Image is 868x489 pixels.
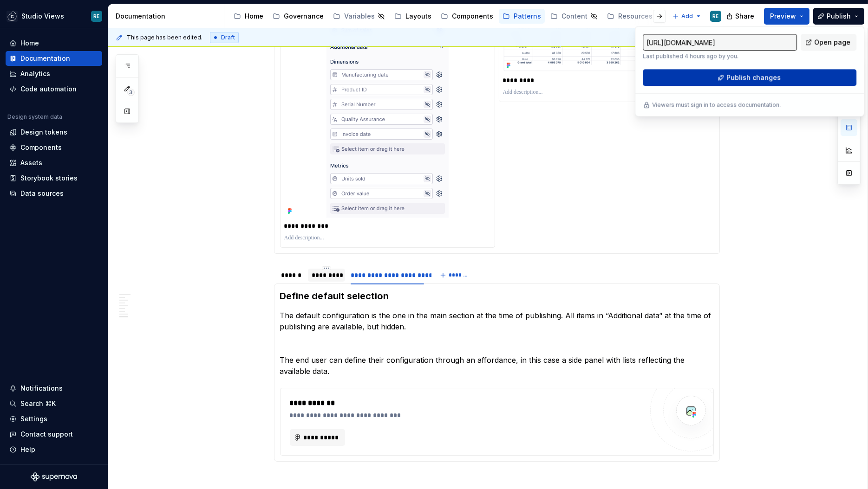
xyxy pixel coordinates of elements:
div: Resources [618,12,653,21]
a: Components [437,9,497,24]
span: Draft [221,34,235,41]
a: Layouts [391,9,435,24]
div: Data sources [20,189,64,198]
span: 3 [127,89,135,96]
h3: Define default selection [280,290,714,302]
p: Viewers must sign in to access documentation. [652,101,781,109]
a: Settings [6,412,102,426]
div: Documentation [116,12,220,21]
a: Patterns [499,9,545,24]
button: Contact support [6,427,102,442]
span: Preview [770,12,796,21]
button: Studio ViewsRE [2,6,106,26]
div: RE [713,13,719,20]
img: f5634f2a-3c0d-4c0b-9dc3-3862a3e014c7.png [7,11,18,22]
div: Settings [20,414,47,424]
a: Analytics [6,66,102,81]
div: Variables [344,12,375,21]
a: Governance [269,9,327,24]
div: Page tree [230,7,668,26]
span: Publish [827,12,851,21]
a: Components [6,140,102,155]
span: This page has been edited. [127,34,202,41]
a: Variables [329,9,389,24]
a: Content [547,9,601,24]
div: Help [20,445,35,454]
p: Last published 4 hours ago by you. [643,52,797,60]
div: Analytics [20,69,50,78]
button: Publish changes [643,69,856,86]
p: The default configuration is the one in the main section at the time of publishing. All items in ... [280,310,714,332]
div: Layouts [405,12,431,21]
div: Components [20,143,62,152]
span: Publish changes [726,73,781,82]
a: Design tokens [6,125,102,140]
div: Studio Views [21,12,64,21]
a: Resources [603,9,666,24]
button: Help [6,442,102,457]
div: Storybook stories [20,174,78,183]
div: Design system data [7,113,62,121]
button: Search ⌘K [6,396,102,411]
button: Notifications [6,381,102,396]
div: Assets [20,158,42,167]
div: Notifications [20,384,63,393]
button: Publish [813,8,864,25]
div: Components [452,12,493,21]
a: Storybook stories [6,171,102,186]
div: Code automation [20,84,77,94]
button: Add [670,10,705,23]
svg: Supernova Logo [31,472,77,482]
div: Content [561,12,587,21]
div: Patterns [514,12,541,21]
div: Home [245,12,263,21]
div: Home [20,39,39,48]
div: Search ⌘K [20,399,56,408]
button: Share [722,8,760,25]
div: Documentation [20,54,70,63]
a: Assets [6,155,102,170]
div: Design tokens [20,128,67,137]
a: Documentation [6,51,102,66]
a: Home [230,9,267,24]
span: Add [681,13,693,20]
div: Governance [284,12,324,21]
span: Share [735,12,754,21]
p: The end user can define their configuration through an affordance, in this case a side panel with... [280,354,714,377]
div: RE [94,13,100,20]
div: Contact support [20,430,73,439]
a: Data sources [6,186,102,201]
span: Open page [814,38,850,47]
section-item: Define default selection [280,290,714,456]
a: Home [6,36,102,51]
a: Open page [801,34,856,51]
button: Preview [764,8,809,25]
a: Code automation [6,82,102,97]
